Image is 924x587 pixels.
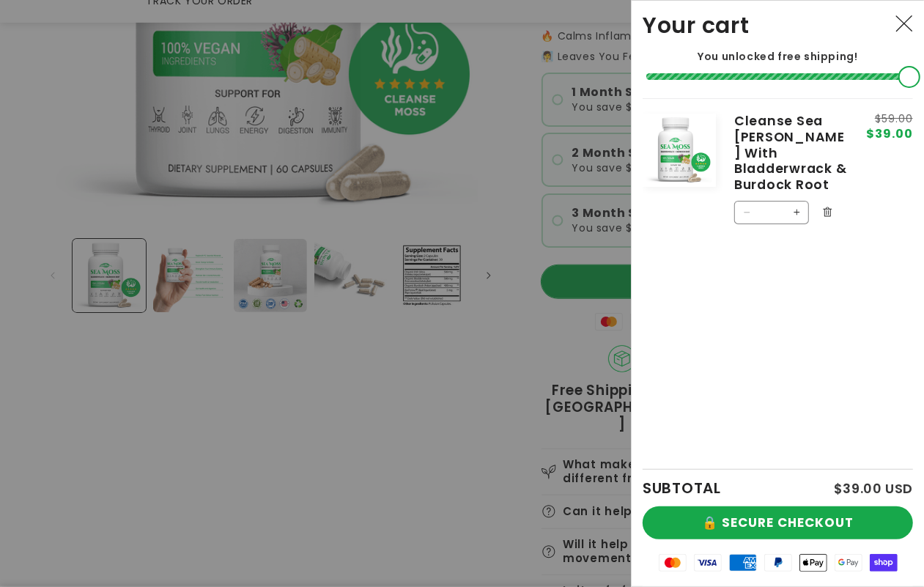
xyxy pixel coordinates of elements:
[758,201,785,224] input: Quantity for Cleanse Sea Moss With Bladderwrack &amp; Burdock Root
[643,12,750,39] h2: Your cart
[734,114,847,193] a: Cleanse Sea [PERSON_NAME] With Bladderwrack & Burdock Root
[643,50,913,63] p: You unlocked free shipping!
[888,8,920,40] button: Close
[866,128,913,140] span: $39.00
[643,481,721,495] h2: SUBTOTAL
[643,506,913,539] button: 🔒 SECURE CHECKOUT
[816,201,838,223] button: Remove Cleanse Sea Moss With Bladderwrack & Burdock Root
[866,114,913,124] s: $59.00
[834,482,913,495] p: $39.00 USD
